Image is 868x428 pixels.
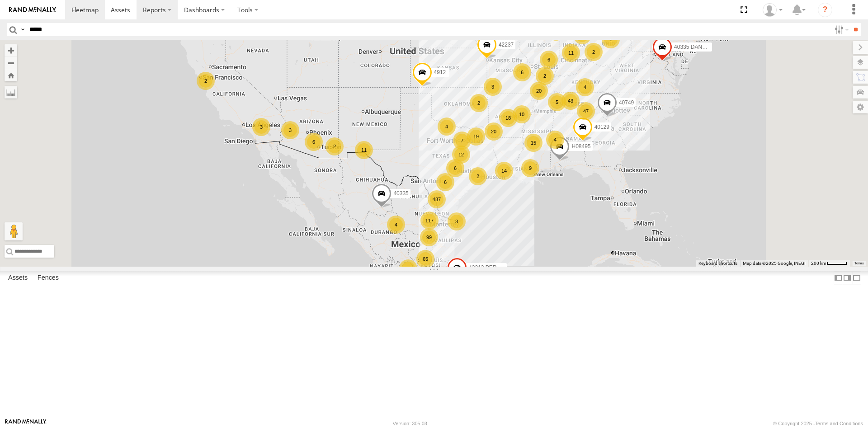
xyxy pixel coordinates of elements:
[469,264,510,271] span: 42313 PERDIDO
[513,63,531,81] div: 6
[446,159,464,177] div: 6
[5,419,47,428] a: Visit our Website
[393,191,408,197] span: 40335
[434,69,446,75] span: 4912
[540,51,558,69] div: 6
[808,260,850,267] button: Map Scale: 200 km per 42 pixels
[281,121,299,139] div: 3
[5,69,17,81] button: Zoom Home
[530,82,548,100] div: 20
[387,216,405,234] div: 4
[305,133,323,151] div: 6
[355,141,373,159] div: 11
[562,44,580,62] div: 11
[521,159,539,177] div: 9
[536,67,554,85] div: 2
[197,72,215,90] div: 2
[416,250,434,268] div: 65
[811,261,826,266] span: 200 km
[818,3,832,17] i: ?
[602,30,620,48] div: 2
[561,92,580,110] div: 43
[436,173,454,191] div: 6
[393,421,427,426] div: Version: 305.03
[546,131,564,149] div: 4
[815,421,863,426] a: Terms and Conditions
[585,43,603,61] div: 2
[438,118,456,136] div: 4
[452,146,470,164] div: 12
[854,262,864,265] a: Terms
[495,162,513,180] div: 14
[773,421,863,426] div: © Copyright 2025 -
[513,105,531,123] div: 10
[619,99,634,106] span: 40749
[499,109,517,127] div: 18
[5,56,17,69] button: Zoom out
[759,3,786,17] div: Juan Lopez
[852,271,861,284] label: Hide Summary Table
[467,127,485,146] div: 19
[853,101,868,113] label: Map Settings
[743,261,806,266] span: Map data ©2025 Google, INEGI
[420,228,438,246] div: 99
[469,167,487,185] div: 2
[448,212,466,230] div: 3
[453,132,471,150] div: 7
[428,190,446,208] div: 487
[843,271,852,284] label: Dock Summary Table to the Right
[577,102,595,120] div: 47
[5,86,17,99] label: Measure
[484,78,502,96] div: 3
[831,23,850,36] label: Search Filter Options
[524,134,542,152] div: 15
[33,272,63,284] label: Fences
[19,23,26,36] label: Search Query
[548,93,566,111] div: 5
[834,271,843,284] label: Dock Summary Table to the Left
[470,94,488,112] div: 2
[485,122,503,141] div: 20
[9,7,56,13] img: rand-logo.svg
[5,222,23,240] button: Drag Pegman onto the map to open Street View
[576,78,594,96] div: 4
[698,260,737,267] button: Keyboard shortcuts
[674,44,714,50] span: 40335 DAÑADO
[4,272,32,284] label: Assets
[499,42,514,48] span: 42237
[399,259,417,277] div: 44
[594,124,609,130] span: 40129
[252,118,270,136] div: 3
[5,44,17,56] button: Zoom in
[420,212,439,230] div: 117
[325,137,344,155] div: 2
[571,143,590,150] span: H08495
